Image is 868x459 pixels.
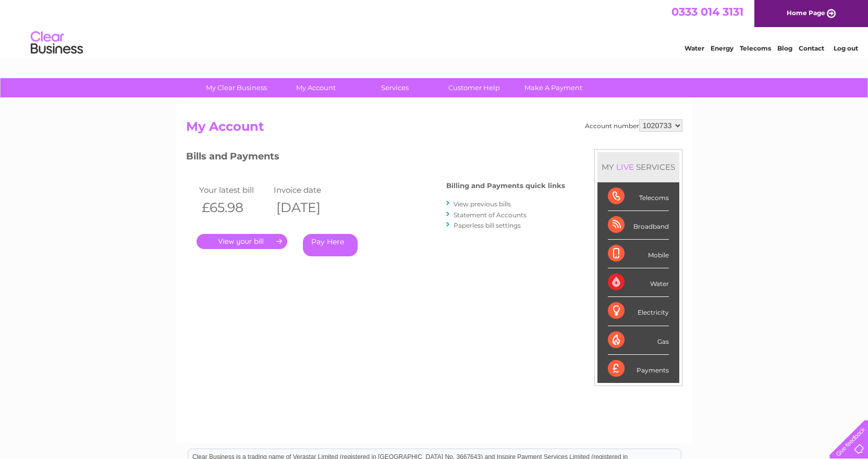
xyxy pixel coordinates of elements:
[454,221,521,229] a: Paperless bill settings
[186,149,565,167] h3: Bills and Payments
[608,268,669,297] div: Water
[454,200,511,208] a: View previous bills
[273,78,359,97] a: My Account
[614,162,636,172] div: LIVE
[608,326,669,355] div: Gas
[446,182,565,190] h4: Billing and Payments quick links
[510,78,596,97] a: Make A Payment
[197,234,287,249] a: .
[799,44,824,52] a: Contact
[711,44,733,52] a: Energy
[271,197,346,218] th: [DATE]
[186,119,682,139] h2: My Account
[608,297,669,326] div: Electricity
[303,234,358,256] a: Pay Here
[271,183,346,197] td: Invoice date
[197,197,272,218] th: £65.98
[30,27,83,59] img: logo.png
[597,152,679,182] div: MY SERVICES
[777,44,792,52] a: Blog
[740,44,771,52] a: Telecoms
[834,44,858,52] a: Log out
[684,44,704,52] a: Water
[352,78,438,97] a: Services
[585,119,682,132] div: Account number
[608,211,669,240] div: Broadband
[671,5,743,18] a: 0333 014 3131
[197,183,272,197] td: Your latest bill
[608,355,669,383] div: Payments
[608,240,669,268] div: Mobile
[608,182,669,211] div: Telecoms
[431,78,517,97] a: Customer Help
[454,211,527,219] a: Statement of Accounts
[193,78,279,97] a: My Clear Business
[188,6,681,51] div: Clear Business is a trading name of Verastar Limited (registered in [GEOGRAPHIC_DATA] No. 3667643...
